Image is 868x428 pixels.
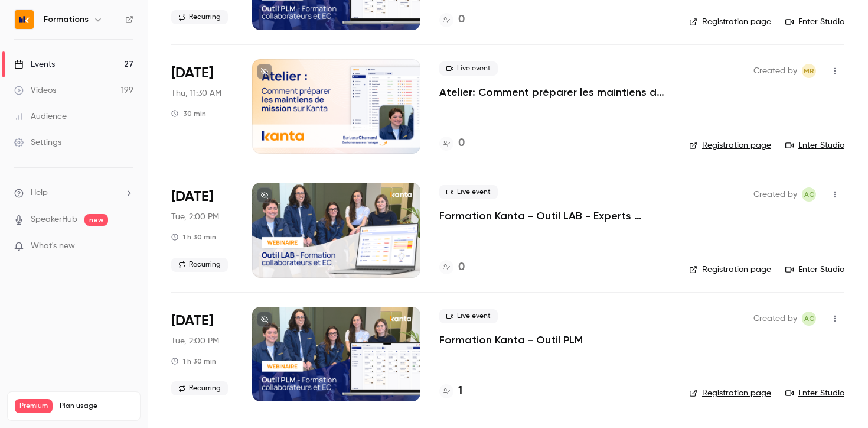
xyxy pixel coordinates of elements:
[458,12,465,28] h4: 0
[171,232,216,242] div: 1 h 30 min
[785,140,844,151] a: Enter Studio
[14,85,56,96] div: Videos
[458,260,465,275] h4: 0
[60,401,133,411] span: Plan usage
[14,59,55,70] div: Events
[171,64,213,83] span: [DATE]
[439,85,670,99] a: Atelier: Comment préparer les maintiens de missions sur KANTA ?
[439,333,583,347] a: Formation Kanta - Outil PLM
[785,387,844,399] a: Enter Studio
[15,10,34,29] img: Formations
[753,187,797,202] span: Created by
[753,312,797,326] span: Created by
[689,16,771,28] a: Registration page
[171,356,216,366] div: 1 h 30 min
[171,258,228,272] span: Recurring
[31,187,48,199] span: Help
[804,64,814,78] span: MR
[15,399,53,413] span: Premium
[439,383,462,399] a: 1
[802,312,816,326] span: Anaïs Cachelou
[171,307,233,401] div: Sep 30 Tue, 2:00 PM (Europe/Paris)
[171,183,233,277] div: Sep 30 Tue, 2:00 PM (Europe/Paris)
[171,87,221,99] span: Thu, 11:30 AM
[31,240,75,252] span: What's new
[439,12,465,28] a: 0
[689,264,771,275] a: Registration page
[44,14,89,25] h6: Formations
[171,109,206,118] div: 30 min
[171,10,228,24] span: Recurring
[802,64,816,78] span: Marion Roquet
[439,309,498,323] span: Live event
[14,187,133,199] li: help-dropdown-opener
[458,135,465,151] h4: 0
[458,383,462,399] h4: 1
[439,209,670,223] a: Formation Kanta - Outil LAB - Experts Comptables & Collaborateurs
[171,381,228,395] span: Recurring
[119,241,133,252] iframe: Noticeable Trigger
[14,137,61,148] div: Settings
[439,185,498,199] span: Live event
[785,16,844,28] a: Enter Studio
[439,61,498,76] span: Live event
[689,140,771,151] a: Registration page
[804,312,814,326] span: AC
[171,59,233,154] div: Sep 25 Thu, 11:30 AM (Europe/Paris)
[31,213,77,226] a: SpeakerHub
[14,111,67,122] div: Audience
[802,187,816,202] span: Anaïs Cachelou
[171,211,219,223] span: Tue, 2:00 PM
[171,312,213,330] span: [DATE]
[689,387,771,399] a: Registration page
[171,335,219,347] span: Tue, 2:00 PM
[804,187,814,202] span: AC
[439,260,465,275] a: 0
[84,214,108,226] span: new
[171,187,213,206] span: [DATE]
[439,135,465,151] a: 0
[785,264,844,275] a: Enter Studio
[753,64,797,78] span: Created by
